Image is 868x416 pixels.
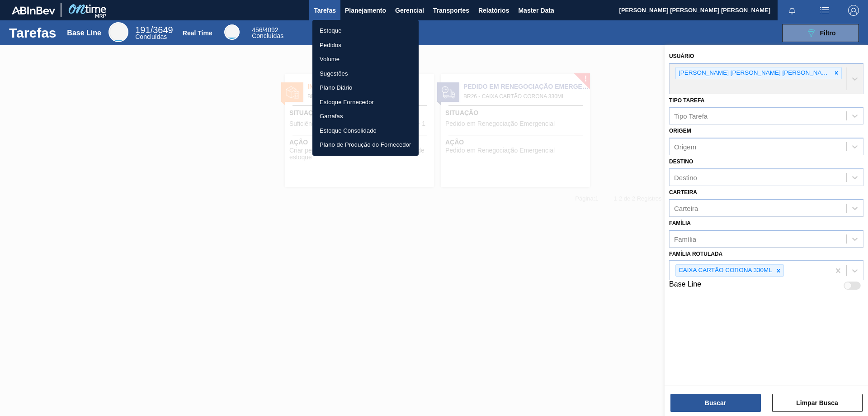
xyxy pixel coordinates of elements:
a: Pedidos [312,38,419,53]
a: Plano de Produção do Fornecedor [312,138,419,152]
a: Sugestões [312,67,419,81]
a: Plano Diário [312,81,419,95]
a: Estoque Fornecedor [312,95,419,110]
a: Estoque Consolidado [312,124,419,138]
a: Volume [312,52,419,67]
a: Garrafas [312,109,419,124]
a: Estoque [312,24,419,38]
